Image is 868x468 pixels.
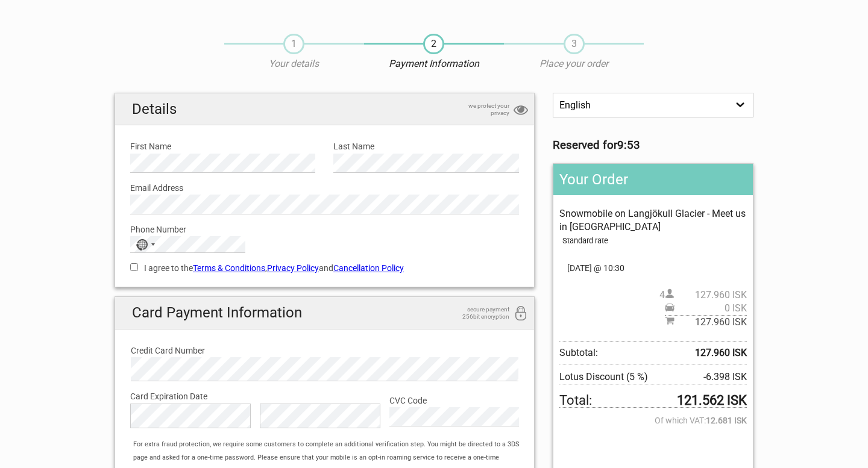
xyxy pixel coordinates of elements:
button: Open LiveChat chat widget [139,19,153,33]
a: Terms & Conditions [193,263,265,273]
span: 1 [283,34,304,54]
label: Card Expiration Date [130,390,519,403]
strong: 12.681 ISK [706,414,747,427]
i: privacy protection [514,102,528,119]
span: Total to be paid [559,394,747,408]
h2: Your Order [553,164,753,195]
button: Selected country [131,237,161,252]
span: Subtotal [665,315,747,329]
span: Of which VAT: [559,414,747,427]
span: Subtotal [559,342,747,364]
i: 256bit encryption [514,306,528,322]
h3: Reserved for [553,139,753,152]
span: secure payment 256bit encryption [449,306,509,320]
label: Credit Card Number [131,344,518,357]
p: Payment Information [364,57,504,70]
span: 127.960 ISK [675,316,747,329]
span: 0 ISK [675,302,747,315]
h2: Card Payment Information [115,297,534,329]
span: 3 [564,34,585,54]
label: CVC Code [389,394,519,407]
span: Snowmobile on Langjökull Glacier - Meet us in [GEOGRAPHIC_DATA] [559,208,746,232]
p: Place your order [504,57,644,70]
strong: 9:53 [617,139,640,152]
span: 127.960 ISK [675,289,747,302]
span: Pickup price [665,302,747,315]
span: -6.398 ISK [703,370,747,384]
strong: 127.960 ISK [695,346,747,360]
a: Cancellation Policy [333,263,404,273]
span: we protect your privacy [449,102,509,117]
p: We're away right now. Please check back later! [17,21,136,31]
h2: Details [115,93,534,125]
span: Lotus Discount (5 %) [559,370,672,384]
span: [DATE] @ 10:30 [559,261,747,275]
div: Standard rate [562,234,747,248]
label: Email Address [130,181,519,195]
p: Your details [224,57,364,70]
label: Phone Number [130,223,519,236]
strong: 121.562 ISK [677,394,747,407]
label: I agree to the , and [130,261,519,275]
label: Last Name [333,140,518,153]
a: Privacy Policy [267,263,319,273]
span: 2 [423,34,444,54]
label: First Name [130,140,315,153]
span: 4 person(s) [659,289,747,302]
